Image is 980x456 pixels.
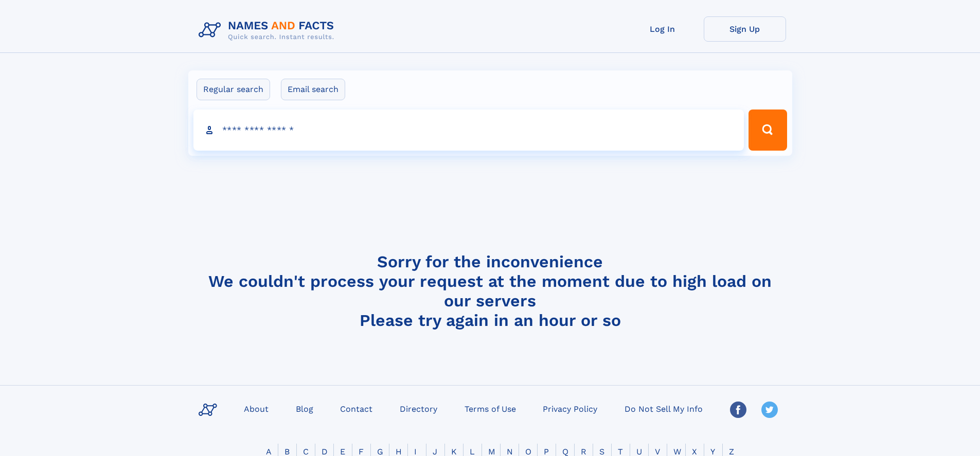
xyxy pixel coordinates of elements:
a: Sign Up [704,16,786,42]
img: Facebook [730,402,746,418]
a: Privacy Policy [539,401,601,416]
a: Directory [396,401,441,416]
a: Do Not Sell My Info [620,401,707,416]
h4: Sorry for the inconvenience We couldn't process your request at the moment due to high load on ou... [194,252,786,330]
button: Search Button [749,110,787,151]
label: Email search [281,79,345,100]
label: Regular search [197,79,270,100]
a: Terms of Use [460,401,520,416]
a: About [240,401,273,416]
a: Blog [292,401,317,416]
img: Logo Names and Facts [194,16,343,44]
input: search input [193,110,744,151]
img: Twitter [761,402,778,418]
a: Contact [336,401,377,416]
a: Log In [621,16,704,42]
